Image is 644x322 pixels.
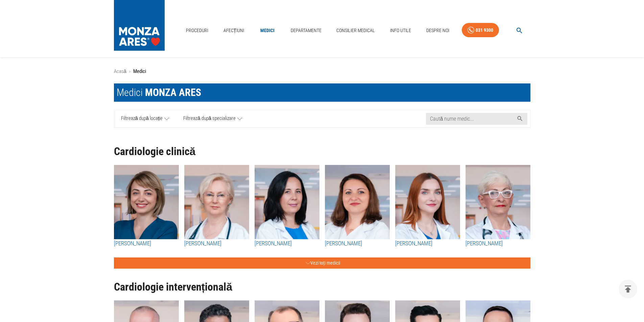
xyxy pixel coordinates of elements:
img: Dr. Mihaela Rugină [466,165,530,239]
div: 031 9300 [476,26,493,34]
button: Vezi toți medicii [114,257,530,269]
img: Dr. Alexandra Postu [255,165,319,239]
span: MONZA ARES [145,86,201,98]
img: Dr. Irina Macovei Dorobanțu [395,165,460,239]
div: Medici [117,86,201,99]
span: Filtrează după specializare [183,115,236,123]
a: Proceduri [183,24,211,38]
a: [PERSON_NAME] [255,239,319,248]
a: Filtrează după locație [114,110,176,127]
p: Medici [133,68,146,75]
a: [PERSON_NAME] [325,239,390,248]
img: Dr. Dana Constantinescu [184,165,249,239]
a: Afecțiuni [221,24,247,38]
a: Medici [257,24,278,38]
a: Departamente [288,24,324,38]
nav: breadcrumb [114,68,530,75]
li: › [129,68,130,75]
h1: Cardiologie intervențională [114,281,530,293]
a: [PERSON_NAME] [114,239,179,248]
img: Dr. Silvia Deaconu [114,165,179,239]
h1: Cardiologie clinică [114,146,530,157]
a: Despre Noi [424,24,452,38]
a: [PERSON_NAME] [184,239,249,248]
a: Acasă [114,68,126,74]
a: Filtrează după specializare [176,110,249,127]
span: Filtrează după locație [121,115,163,123]
a: [PERSON_NAME] [395,239,460,248]
a: Info Utile [387,24,414,38]
a: [PERSON_NAME] [466,239,530,248]
a: 031 9300 [462,23,499,38]
img: Dr. Raluca Naidin [325,165,390,239]
a: Consilier Medical [334,24,378,38]
button: delete [619,280,637,298]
